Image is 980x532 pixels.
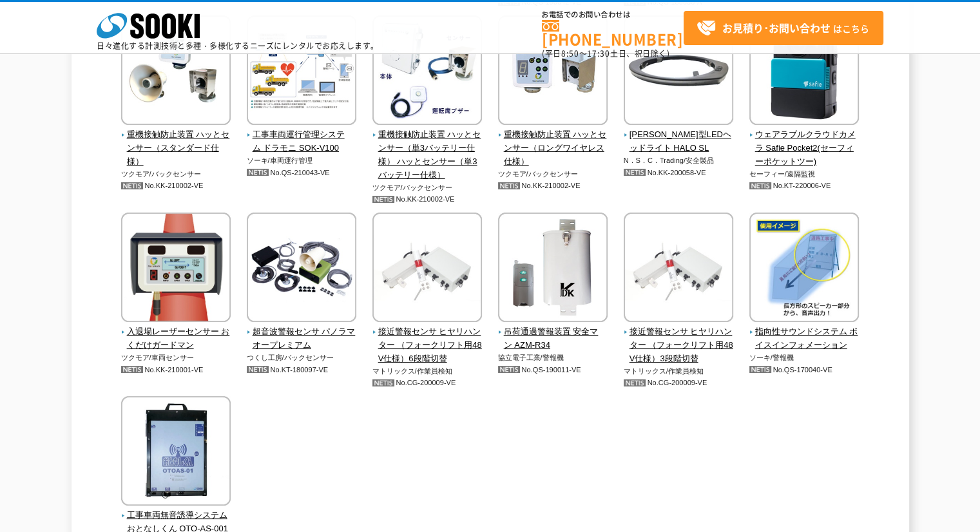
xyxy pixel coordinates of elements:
[372,182,483,193] p: ツクモア/バックセンサー
[121,128,231,168] span: 重機接触防止装置 ハッとセンサー（スタンダード仕様）
[247,128,357,155] span: 工事車両運行管理システム ドラモニ SOK-V100
[121,352,231,363] p: ツクモア/車両センサー
[542,48,669,59] span: (平日 ～ 土日、祝日除く)
[247,213,356,325] img: 超音波警報センサ パノラマオープレミアム
[121,179,231,193] p: No.KK-210002-VE
[624,325,734,365] span: 接近警報センサ ヒヤリハンター （フォークリフト用48V仕様）3段階切替
[498,352,608,363] p: 協立電子工業/警報機
[121,363,231,377] p: No.KK-210001-VE
[247,352,357,363] p: つくし工房/バックセンサー
[749,314,860,352] a: 指向性サウンドシステム ボイスインフォメーション
[247,314,357,352] a: 超音波警報センサ パノラマオープレミアム
[749,179,860,193] p: No.KT-220006-VE
[749,128,860,168] span: ウェアラブルクラウドカメラ Safie Pocket2(セーフィーポケットツー)
[372,193,483,206] p: No.KK-210002-VE
[749,325,860,352] span: 指向性サウンドシステム ボイスインフォメーション
[749,363,860,377] p: No.QS-170040-VE
[498,325,608,352] span: 吊荷通過警報装置 安全マン AZM-R34
[247,325,357,352] span: 超音波警報センサ パノラマオープレミアム
[121,15,231,128] img: 重機接触防止装置 ハッとセンサー（スタンダード仕様）
[121,213,231,325] img: 入退場レーザーセンサー おくだけガードマン
[247,155,357,166] p: ソーキ/車両運行管理
[498,314,608,352] a: 吊荷通過警報装置 安全マン AZM-R34
[498,169,608,180] p: ツクモア/バックセンサー
[624,128,734,155] span: [PERSON_NAME]型LEDヘッドライト HALO SL
[121,314,231,352] a: 入退場レーザーセンサー おくだけガードマン
[498,179,608,193] p: No.KK-210002-VE
[247,15,356,128] img: 工事車両運行管理システム ドラモニ SOK-V100
[624,366,734,377] p: マトリックス/作業員検知
[121,325,231,352] span: 入退場レーザーセンサー おくだけガードマン
[749,213,859,325] img: 指向性サウンドシステム ボイスインフォメーション
[372,314,483,366] a: 接近警報センサ ヒヤリハンター （フォークリフト用48V仕様）6段階切替
[121,117,231,169] a: 重機接触防止装置 ハッとセンサー（スタンダード仕様）
[121,169,231,180] p: ツクモア/バックセンサー
[372,15,482,128] img: 重機接触防止装置 ハッとセンサー（単3バッテリー仕様） ハッとセンサー（単3バッテリー仕様）
[372,128,483,182] span: 重機接触防止装置 ハッとセンサー（単3バッテリー仕様） ハッとセンサー（単3バッテリー仕様）
[587,48,610,59] span: 17:30
[749,117,860,169] a: ウェアラブルクラウドカメラ Safie Pocket2(セーフィーポケットツー)
[247,117,357,155] a: 工事車両運行管理システム ドラモニ SOK-V100
[372,117,483,182] a: 重機接触防止装置 ハッとセンサー（単3バッテリー仕様） ハッとセンサー（単3バッテリー仕様）
[624,155,734,166] p: N．S．C．Trading/安全製品
[684,11,883,45] a: お見積り･お問い合わせはこちら
[561,48,579,59] span: 8:50
[624,117,734,155] a: [PERSON_NAME]型LEDヘッドライト HALO SL
[542,20,684,46] a: [PHONE_NUMBER]
[372,325,483,365] span: 接近警報センサ ヒヤリハンター （フォークリフト用48V仕様）6段階切替
[247,363,357,377] p: No.KT-180097-VE
[498,213,608,325] img: 吊荷通過警報装置 安全マン AZM-R34
[121,396,231,509] img: 工事車両無音誘導システム おとなしくん OTO-AS-001
[624,376,734,390] p: No.CG-200009-VE
[372,366,483,377] p: マトリックス/作業員検知
[498,15,608,128] img: 重機接触防止装置 ハッとセンサー（ロングワイヤレス仕様）
[697,19,869,38] span: はこちら
[624,213,733,325] img: 接近警報センサ ヒヤリハンター （フォークリフト用48V仕様）3段階切替
[749,169,860,180] p: セーフィー/遠隔監視
[624,15,733,128] img: 全周型LEDヘッドライト HALO SL
[498,128,608,168] span: 重機接触防止装置 ハッとセンサー（ロングワイヤレス仕様）
[749,352,860,363] p: ソーキ/警報機
[247,166,357,180] p: No.QS-210043-VE
[372,213,482,325] img: 接近警報センサ ヒヤリハンター （フォークリフト用48V仕様）6段階切替
[624,166,734,180] p: No.KK-200058-VE
[542,11,684,19] span: お電話でのお問い合わせは
[722,20,831,35] strong: お見積り･お問い合わせ
[624,314,734,366] a: 接近警報センサ ヒヤリハンター （フォークリフト用48V仕様）3段階切替
[97,42,379,50] p: 日々進化する計測技術と多種・多様化するニーズにレンタルでお応えします。
[498,117,608,169] a: 重機接触防止装置 ハッとセンサー（ロングワイヤレス仕様）
[372,376,483,390] p: No.CG-200009-VE
[498,363,608,377] p: No.QS-190011-VE
[749,15,859,128] img: ウェアラブルクラウドカメラ Safie Pocket2(セーフィーポケットツー)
